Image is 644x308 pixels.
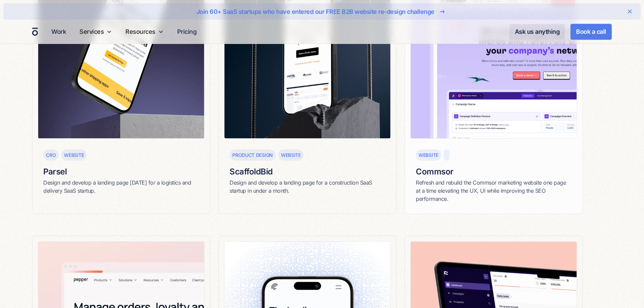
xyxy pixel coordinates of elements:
div: Resources [125,27,156,36]
a: Join 60+ SaaS startups who have entered our FREE B2B website re-design challenge [25,6,619,17]
div: Website [64,151,84,159]
a: Book a call [570,24,612,40]
div: Design and develop a landing page [DATE] for a logistics and delivery SaaS startup. [43,179,199,195]
div: Join 60+ SaaS startups who have entered our FREE B2B website re-design challenge [196,7,434,16]
a: home [32,27,38,36]
a: Pricing [174,25,199,38]
div: Website [281,151,301,159]
div: Refresh and rebuild the Commsor marketing website one page at a time elevating the UX, UI while i... [416,179,572,203]
a: Ask us anything [509,24,565,40]
div: Website [419,151,438,159]
div: CRO [46,151,56,159]
h6: ScaffoldBid [230,166,385,177]
div: Resources [123,20,166,44]
a: Work [49,25,69,38]
h6: Parsel [43,166,199,177]
div: Services [77,20,115,44]
div: Services [79,27,104,36]
div: Design and develop a landing page for a construction SaaS startup in under a month. [230,179,385,195]
div: Product design [232,151,273,159]
h6: Commsor [416,166,572,177]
